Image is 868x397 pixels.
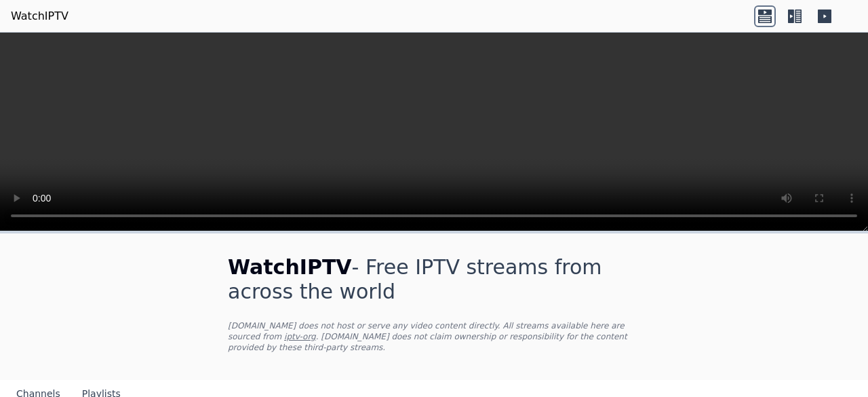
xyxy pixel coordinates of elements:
[284,332,316,341] a: iptv-org
[228,255,640,304] h1: - Free IPTV streams from across the world
[228,320,640,353] p: [DOMAIN_NAME] does not host or serve any video content directly. All streams available here are s...
[11,8,68,24] a: WatchIPTV
[228,255,352,279] span: WatchIPTV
